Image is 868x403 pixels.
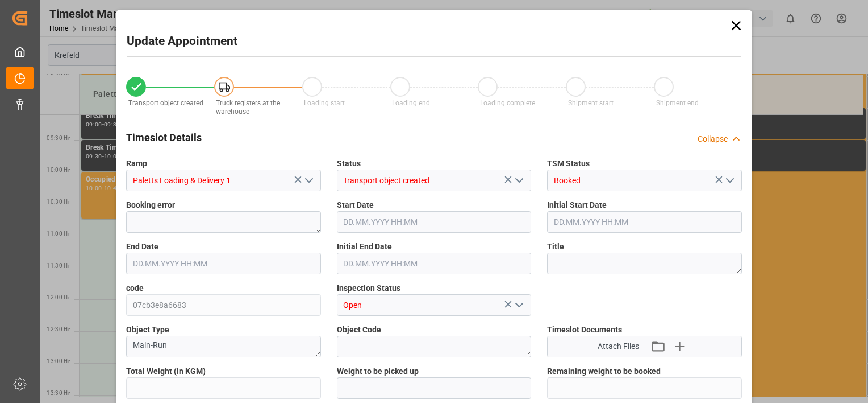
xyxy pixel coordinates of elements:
[127,32,237,51] h2: Update Appointment
[126,199,175,211] span: Booking error
[337,170,532,191] input: Type to search/select
[720,172,737,190] button: open menu
[510,297,527,314] button: open menu
[547,365,661,377] span: Remaining weight to be booked
[337,158,361,170] span: Status
[128,99,203,107] span: Transport object created
[126,282,144,294] span: code
[598,340,639,352] span: Attach Files
[656,99,699,107] span: Shipment end
[126,130,202,145] h2: Timeslot Details
[126,253,321,274] input: DD.MM.YYYY HH:MM
[126,170,321,191] input: Type to search/select
[698,133,728,145] div: Collapse
[337,282,400,294] span: Inspection Status
[126,241,158,253] span: End Date
[337,241,392,253] span: Initial End Date
[547,324,622,336] span: Timeslot Documents
[337,199,374,211] span: Start Date
[568,99,614,107] span: Shipment start
[126,336,321,357] textarea: Main-Run
[216,99,280,116] span: Truck registers at the warehouse
[547,199,607,211] span: Initial Start Date
[547,158,590,170] span: TSM Status
[337,211,532,233] input: DD.MM.YYYY HH:MM
[547,241,564,253] span: Title
[126,365,206,377] span: Total Weight (in KGM)
[337,324,381,336] span: Object Code
[547,211,742,233] input: DD.MM.YYYY HH:MM
[392,99,430,107] span: Loading end
[126,158,147,170] span: Ramp
[299,172,316,190] button: open menu
[480,99,535,107] span: Loading complete
[337,365,419,377] span: Weight to be picked up
[126,324,169,336] span: Object Type
[510,172,527,190] button: open menu
[337,253,532,274] input: DD.MM.YYYY HH:MM
[304,99,345,107] span: Loading start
